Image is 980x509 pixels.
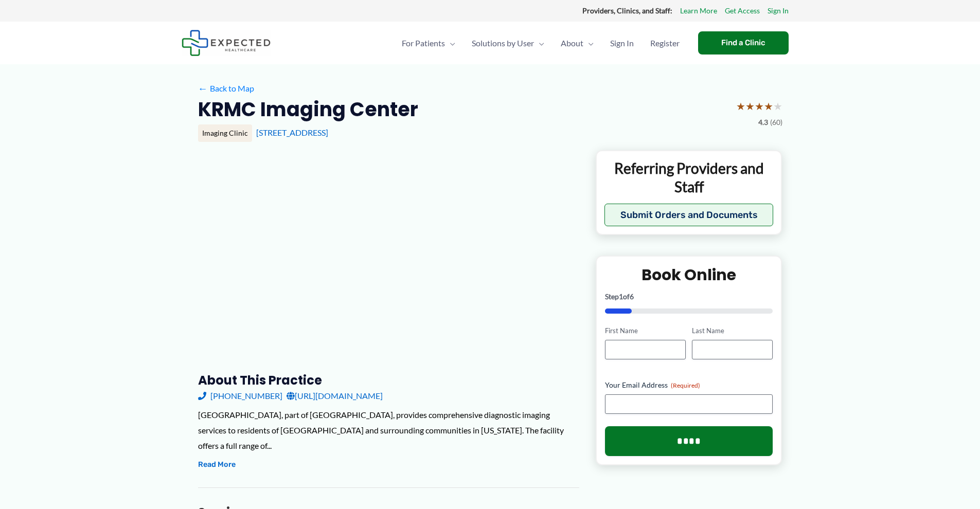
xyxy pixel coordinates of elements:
[692,326,773,336] label: Last Name
[553,25,602,61] a: AboutMenu Toggle
[198,407,579,453] div: [GEOGRAPHIC_DATA], part of [GEOGRAPHIC_DATA], provides comprehensive diagnostic imaging services ...
[604,204,774,226] button: Submit Orders and Documents
[605,380,773,390] label: Your Email Address
[534,25,544,61] span: Menu Toggle
[198,83,208,93] span: ←
[182,30,271,56] img: Expected Healthcare Logo - side, dark font, small
[604,159,774,196] p: Referring Providers and Staff
[610,25,634,61] span: Sign In
[198,372,579,388] h3: About this practice
[445,25,455,61] span: Menu Toggle
[755,97,764,116] span: ★
[725,4,760,17] a: Get Access
[605,293,773,300] p: Step of
[768,4,789,17] a: Sign In
[745,97,755,116] span: ★
[256,128,328,137] a: [STREET_ADDRESS]
[671,381,700,389] span: (Required)
[198,459,236,471] button: Read More
[602,25,642,61] a: Sign In
[287,388,383,404] a: [URL][DOMAIN_NAME]
[698,31,789,54] a: Find a Clinic
[680,4,717,17] a: Learn More
[583,25,594,61] span: Menu Toggle
[758,116,768,129] span: 4.3
[736,97,745,116] span: ★
[770,116,782,129] span: (60)
[630,292,634,301] span: 6
[650,25,680,61] span: Register
[773,97,782,116] span: ★
[394,25,464,61] a: For PatientsMenu Toggle
[764,97,773,116] span: ★
[198,124,252,142] div: Imaging Clinic
[582,6,672,15] strong: Providers, Clinics, and Staff:
[464,25,553,61] a: Solutions by UserMenu Toggle
[472,25,534,61] span: Solutions by User
[198,388,282,404] a: [PHONE_NUMBER]
[198,97,418,122] h2: KRMC Imaging Center
[619,292,623,301] span: 1
[394,25,688,61] nav: Primary Site Navigation
[561,25,583,61] span: About
[605,326,686,336] label: First Name
[605,265,773,285] h2: Book Online
[402,25,445,61] span: For Patients
[642,25,688,61] a: Register
[198,81,254,96] a: ←Back to Map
